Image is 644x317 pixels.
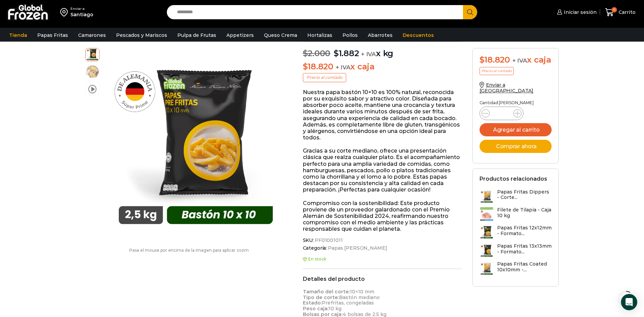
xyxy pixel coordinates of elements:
a: Abarrotes [364,29,396,42]
img: address-field-icon.svg [60,6,70,18]
strong: Estado: [303,300,322,306]
div: Santiago [70,11,93,18]
a: Queso Crema [261,29,301,42]
span: Categoría: [303,245,462,251]
button: Comprar ahora [480,140,552,153]
span: $ [303,48,308,58]
p: Pasa el mouse por encima de la imagen para aplicar zoom [85,248,293,253]
a: Filete de Tilapia - Caja 10 kg [480,207,552,222]
p: En stock [303,257,462,262]
h3: Papas Fritas 13x13mm - Formato... [497,243,552,255]
p: x caja [303,62,462,72]
a: Descuentos [399,29,437,42]
span: + IVA [336,64,351,71]
a: Pollos [339,29,361,42]
button: Agregar al carrito [480,123,552,136]
p: Cantidad [PERSON_NAME] [480,100,552,105]
p: x kg [303,42,462,59]
span: + IVA [361,51,376,58]
p: Precio al contado [303,73,346,82]
p: Compromiso con la sostenibilidad: Este producto proviene de un proveedor galardonado con el Premi... [303,200,462,232]
a: Papas Fritas Dippers - Corte... [480,189,552,204]
a: Pescados y Mariscos [113,29,171,42]
h2: Productos relacionados [480,176,547,182]
h3: Papas Fritas Coated 10x10mm -... [497,261,552,273]
a: Papas Fritas 13x13mm - Formato... [480,243,552,258]
bdi: 18.820 [480,55,510,65]
span: 10×10 [86,47,99,61]
bdi: 2.000 [303,48,331,58]
strong: Tipo de corte: [303,294,339,300]
span: + IVA [512,57,527,64]
bdi: 1.882 [334,48,359,58]
a: Tienda [6,29,30,42]
a: Camarones [75,29,109,42]
h3: Papas Fritas Dippers - Corte... [497,189,552,201]
bdi: 18.820 [303,62,333,71]
a: Papas Fritas 12x12mm - Formato... [480,225,552,240]
div: x caja [480,55,552,65]
span: SKU: [303,237,462,243]
p: Nuestra papa bastón 10×10 es 100% natural, reconocida por su exquisito sabor y atractivo color. D... [303,89,462,141]
a: 0 Carrito [603,4,637,20]
h2: Detalles del producto [303,276,462,282]
p: Gracias a su corte mediano, ofrece una presentación clásica que realza cualquier plato. Es el aco... [303,148,462,193]
span: $ [480,55,485,65]
a: Papas Fritas Coated 10x10mm -... [480,261,552,276]
span: Carrito [617,9,636,16]
span: $ [303,62,308,71]
a: Enviar a [GEOGRAPHIC_DATA] [480,82,534,94]
strong: Peso caja: [303,305,329,312]
button: Search button [463,5,477,19]
a: Pulpa de Frutas [174,29,220,42]
span: 0 [612,7,617,13]
p: Precio al contado [480,67,514,75]
a: Iniciar sesión [555,5,597,19]
a: Hortalizas [304,29,336,42]
span: PF01001011 [314,237,343,243]
input: Product quantity [495,109,508,118]
a: Appetizers [223,29,257,42]
span: Iniciar sesión [562,9,597,16]
h3: Papas Fritas 12x12mm - Formato... [497,225,552,236]
h3: Filete de Tilapia - Caja 10 kg [497,207,552,219]
a: Papas [PERSON_NAME] [327,245,387,251]
span: $ [334,48,339,58]
span: 10×10 [86,65,99,78]
strong: Tamaño del corte: [303,289,350,295]
div: Enviar a [70,6,93,11]
div: Open Intercom Messenger [621,294,637,310]
a: Papas Fritas [34,29,71,42]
